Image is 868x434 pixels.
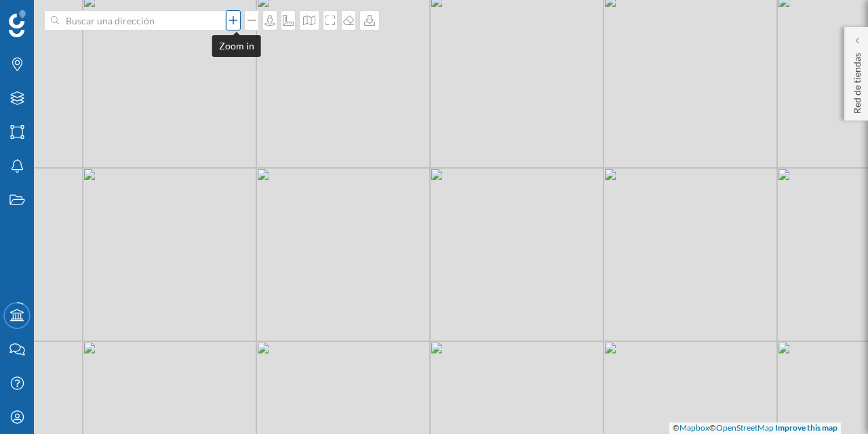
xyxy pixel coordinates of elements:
p: Red de tiendas [850,47,864,114]
div: Zoom in [212,35,261,57]
a: Improve this map [775,422,837,433]
img: Geoblink Logo [9,10,26,37]
a: Mapbox [679,422,709,433]
div: © © [669,422,841,434]
span: Soporte [27,9,75,22]
a: OpenStreetMap [716,422,774,433]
